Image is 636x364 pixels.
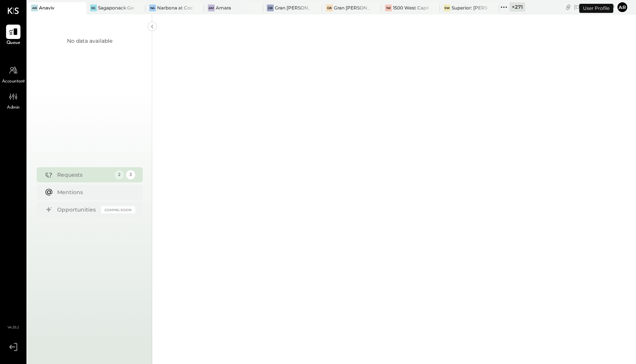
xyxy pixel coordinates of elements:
div: 1W [385,5,392,11]
div: 1500 West Capital LP [393,5,429,11]
div: GB [326,5,333,11]
span: Queue [6,40,20,47]
div: SG [90,5,97,11]
div: Na [149,5,156,11]
div: An [31,5,38,11]
div: Narbona at Cocowalk LLC [157,5,193,11]
div: Sagaponack General Store [98,5,134,11]
div: [DATE] [574,3,614,11]
div: Anaviv [39,5,55,11]
div: + 271 [510,2,525,12]
div: Am [208,5,215,11]
span: Admin [7,104,20,111]
div: Coming Soon [101,206,135,213]
div: Gran [PERSON_NAME] [334,5,370,11]
a: Admin [0,89,26,111]
div: copy link [564,3,572,11]
div: No data available [67,37,112,45]
div: User Profile [579,4,613,13]
span: Accountant [2,78,25,85]
div: Amara [216,5,231,11]
div: SW [444,5,450,11]
a: Queue [0,25,26,47]
div: 2 [115,170,124,179]
div: Superior: [PERSON_NAME] [452,5,488,11]
button: Ar [616,1,628,13]
div: Opportunities [57,206,97,213]
div: 3 [126,170,135,179]
div: Requests [57,171,111,179]
div: GB [267,5,274,11]
a: Accountant [0,63,26,85]
div: Mentions [57,188,131,196]
div: Gran [PERSON_NAME] (New) [275,5,311,11]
